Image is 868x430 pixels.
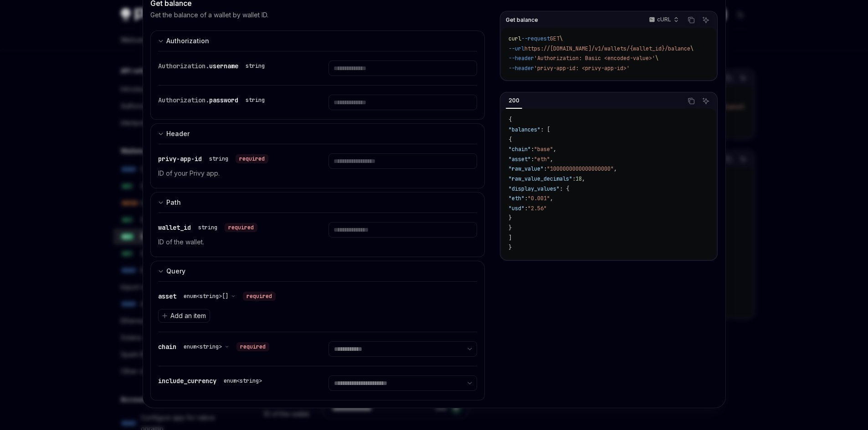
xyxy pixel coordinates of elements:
span: , [550,156,553,163]
div: Authorization.password [158,95,268,106]
div: Header [166,128,190,139]
select: Select include_currency [329,375,477,391]
span: --url [508,45,524,52]
span: --header [508,65,534,72]
div: privy-app-id [158,153,268,164]
input: Enter privy-app-id [329,153,477,169]
select: Select chain [329,341,477,357]
span: Add an item [170,311,206,320]
div: include_currency [158,375,266,386]
span: : [544,165,547,172]
span: 'privy-app-id: <privy-app-id>' [534,65,630,72]
button: Copy the contents from the code block [685,14,697,26]
span: : [524,195,528,202]
span: GET [550,35,560,42]
span: { [508,136,512,143]
span: "usd" [508,205,524,212]
div: required [236,154,268,163]
span: } [508,224,512,232]
span: } [508,244,512,251]
span: ] [508,234,512,242]
div: required [225,223,257,232]
div: Query [166,266,185,277]
span: \ [690,45,693,52]
span: : [ [540,126,550,133]
button: Ask AI [700,95,712,107]
div: asset [158,291,276,302]
button: Expand input section [150,261,485,281]
span: Get balance [506,16,538,24]
span: { [508,116,512,123]
span: "eth" [534,156,550,163]
span: \ [655,55,658,62]
span: , [553,146,556,153]
span: --header [508,55,534,62]
span: "1000000000000000000" [547,165,614,172]
span: enum<string> [184,343,222,350]
button: Expand input section [150,192,485,212]
div: Authorization [166,35,209,46]
span: "2.56" [528,205,547,212]
span: Authorization. [158,96,209,104]
span: Authorization. [158,62,209,70]
span: "0.001" [528,195,550,202]
div: required [236,342,269,351]
p: Get the balance of a wallet by wallet ID. [150,10,268,20]
span: , [614,165,617,172]
button: Copy the contents from the code block [685,95,697,107]
span: "base" [534,146,553,153]
button: cURL [644,12,683,28]
p: ID of the wallet. [158,237,307,248]
span: : { [560,185,569,192]
span: "raw_value_decimals" [508,175,572,182]
button: Expand input section [150,123,485,144]
span: : [524,205,528,212]
span: wallet_id [158,223,191,232]
span: , [582,175,585,182]
input: Enter password [329,95,477,110]
div: 200 [506,95,522,106]
span: enum<string>[] [184,293,228,300]
span: : [531,156,534,163]
div: required [243,292,276,301]
span: : [572,175,575,182]
span: , [550,195,553,202]
span: "display_values" [508,185,560,192]
p: cURL [657,16,671,23]
span: asset [158,292,176,300]
button: Expand input section [150,30,485,51]
span: "asset" [508,156,531,163]
p: ID of your Privy app. [158,168,307,179]
button: Ask AI [700,14,712,26]
span: "eth" [508,195,524,202]
span: password [209,96,238,104]
div: chain [158,341,269,352]
div: wallet_id [158,222,257,233]
button: enum<string>[] [184,292,236,301]
span: 18 [575,175,582,182]
span: --request [521,35,550,42]
span: "balances" [508,126,540,133]
span: "chain" [508,146,531,153]
input: Enter wallet_id [329,222,477,238]
div: Authorization.username [158,61,268,71]
span: privy-app-id [158,155,202,163]
span: https://[DOMAIN_NAME]/v1/wallets/{wallet_id}/balance [524,45,690,52]
div: Path [166,197,181,208]
span: } [508,214,512,222]
input: Enter username [329,61,477,76]
button: Add an item [158,309,210,323]
button: enum<string> [184,342,229,351]
span: curl [508,35,521,42]
span: chain [158,343,176,351]
span: "raw_value" [508,165,544,172]
span: : [531,146,534,153]
span: username [209,62,238,70]
span: \ [560,35,563,42]
span: 'Authorization: Basic <encoded-value>' [534,55,655,62]
span: include_currency [158,377,216,385]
